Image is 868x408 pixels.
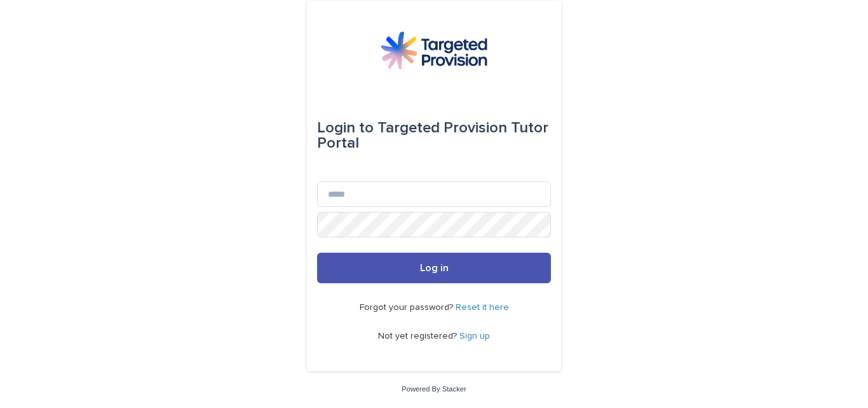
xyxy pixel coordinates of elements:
[360,303,456,312] span: Forgot your password?
[317,253,551,283] button: Log in
[317,120,374,136] span: Login to
[402,385,466,393] a: Powered By Stacker
[381,31,487,69] img: M5nRWzHhSzIhMunXDL62
[420,263,449,273] span: Log in
[317,110,551,161] div: Targeted Provision Tutor Portal
[456,303,509,312] a: Reset it here
[378,332,459,341] span: Not yet registered?
[459,332,490,341] a: Sign up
